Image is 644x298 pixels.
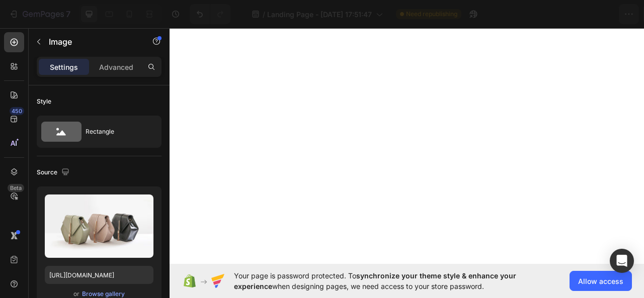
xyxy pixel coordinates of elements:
span: Allow access [578,276,623,286]
button: Publish [577,4,619,24]
div: Undo/Redo [190,4,230,24]
p: 7 [66,8,70,20]
div: Open Intercom Messenger [610,249,634,273]
span: / [263,9,265,20]
img: preview-image [45,194,153,258]
span: Your page is password protected. To when designing pages, we need access to your store password. [234,270,555,291]
div: Rectangle [86,120,147,143]
span: synchronize your theme style & enhance your experience [234,271,516,290]
span: Need republishing [406,10,457,19]
div: Beta [8,184,24,192]
button: 7 [4,4,75,24]
p: Settings [50,62,78,72]
button: Save [540,4,573,24]
p: Advanced [99,62,133,72]
span: Save [548,10,565,19]
p: Image [49,36,134,48]
div: 450 [10,107,24,115]
input: https://example.com/image.jpg [45,266,153,284]
div: Publish [586,9,611,20]
span: Landing Page - [DATE] 17:51:47 [267,9,372,20]
div: Source [37,166,71,179]
div: Style [37,97,51,106]
iframe: Design area [170,25,644,268]
button: Allow access [570,271,632,291]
